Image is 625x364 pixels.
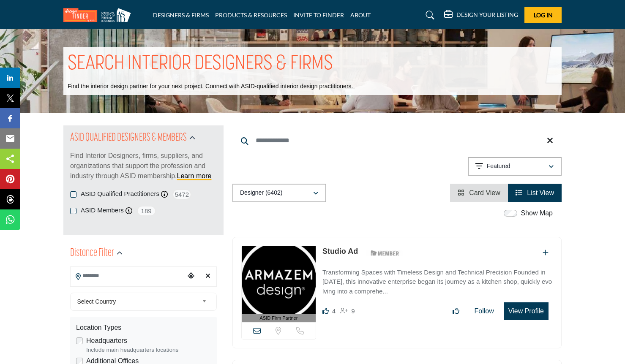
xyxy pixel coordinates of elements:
a: PRODUCTS & RESOURCES [215,11,287,19]
button: Designer (6402) [232,184,326,202]
a: DESIGNERS & FIRMS [153,11,209,19]
span: 9 [351,307,355,315]
img: Site Logo [63,8,135,22]
div: Location Types [76,323,211,333]
div: Followers [340,306,355,316]
p: Transforming Spaces with Timeless Design and Technical Precision Founded in [DATE], this innovati... [322,268,553,296]
img: Studio Ad [242,246,316,314]
button: Follow [469,303,499,320]
span: Card View [469,189,500,196]
input: ASID Qualified Practitioners checkbox [70,191,76,198]
button: Like listing [447,303,465,320]
div: Include main headquarters locations [86,346,211,354]
span: Log In [534,11,553,19]
h2: Distance Filter [70,246,114,261]
p: Featured [487,162,510,171]
div: DESIGN YOUR LISTING [444,10,518,20]
h2: ASID QUALIFIED DESIGNERS & MEMBERS [70,130,187,146]
button: View Profile [504,302,549,320]
span: Select Country [77,296,199,307]
li: Card View [450,184,508,202]
a: ASID Firm Partner [242,246,316,323]
a: Studio Ad [322,247,358,255]
img: ASID Members Badge Icon [366,248,404,258]
a: INVITE TO FINDER [293,11,344,19]
h1: SEARCH INTERIOR DESIGNERS & FIRMS [68,51,333,77]
p: Find Interior Designers, firms, suppliers, and organizations that support the profession and indu... [70,151,217,181]
li: List View [508,184,562,202]
button: Featured [468,157,562,176]
span: ASID Firm Partner [260,315,298,322]
a: ABOUT [350,11,371,19]
a: Transforming Spaces with Timeless Design and Technical Precision Founded in [DATE], this innovati... [322,263,553,296]
input: ASID Members checkbox [70,208,76,214]
div: Clear search location [202,267,214,285]
input: Search Location [71,268,185,284]
button: Log In [524,7,562,23]
p: Studio Ad [322,246,358,257]
a: View Card [458,189,500,196]
span: 189 [137,206,156,216]
a: Learn more [177,172,212,179]
a: Search [418,8,440,22]
p: Designer (6402) [240,189,282,197]
label: Headquarters [86,336,127,346]
label: Show Map [521,208,553,218]
label: ASID Members [81,206,124,215]
label: ASID Qualified Practitioners [81,189,159,199]
a: Add To List [543,249,549,256]
span: List View [527,189,554,196]
div: Choose your current location [185,267,197,285]
p: Find the interior design partner for your next project. Connect with ASID-qualified interior desi... [68,82,353,91]
h5: DESIGN YOUR LISTING [456,11,518,19]
span: 5472 [172,189,191,200]
a: View List [516,189,554,196]
i: Likes [322,308,329,314]
span: 4 [332,307,336,315]
input: Search Keyword [232,130,562,151]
